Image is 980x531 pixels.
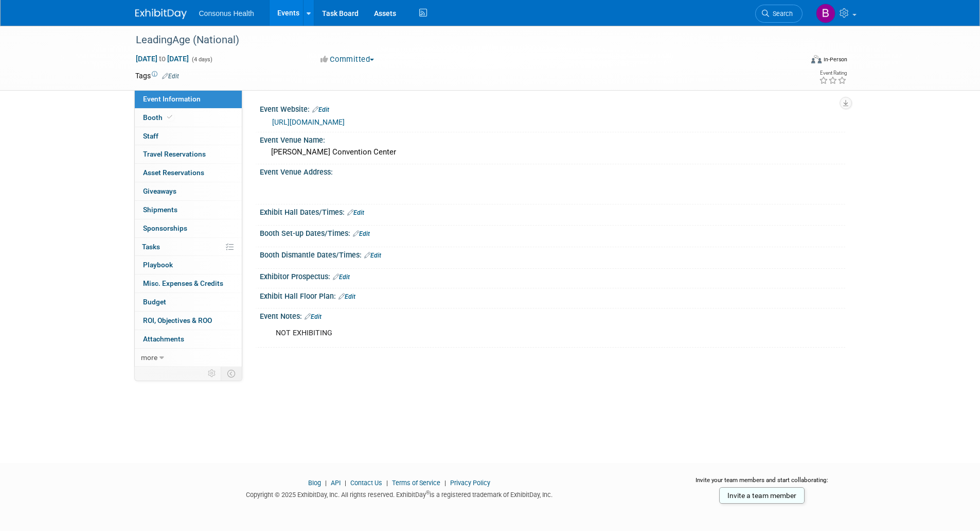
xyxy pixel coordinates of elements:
a: Search [755,5,803,23]
a: more [135,349,242,367]
div: Exhibit Hall Dates/Times: [260,204,845,218]
a: Tasks [135,238,242,256]
span: Consonus Health [199,9,254,18]
span: Tasks [142,243,160,251]
div: Event Rating [819,71,847,76]
a: Edit [353,230,370,237]
span: Booth [143,113,174,122]
div: LeadingAge (National) [132,31,787,49]
a: Edit [333,273,350,281]
a: Staff [135,127,242,145]
a: Invite a team member [719,487,805,504]
span: Staff [143,132,158,140]
a: Blog [308,479,321,487]
a: [URL][DOMAIN_NAME] [272,118,345,126]
a: Event Information [135,90,242,108]
sup: ® [426,490,430,495]
td: Tags [135,71,179,81]
div: Exhibitor Prospectus: [260,269,845,282]
div: Event Venue Name: [260,132,845,145]
a: Edit [312,106,329,113]
a: Asset Reservations [135,164,242,182]
img: ExhibitDay [135,9,187,19]
a: API [331,479,341,487]
span: ROI, Objectives & ROO [143,316,212,324]
div: NOT EXHIBITING [269,323,732,344]
td: Toggle Event Tabs [221,367,242,380]
span: to [157,55,167,63]
a: Shipments [135,201,242,219]
img: Bridget Crane [816,4,835,23]
a: Contact Us [350,479,382,487]
div: [PERSON_NAME] Convention Center [268,144,838,160]
span: Budget [143,298,166,306]
span: Playbook [143,261,173,269]
span: Giveaways [143,187,176,195]
div: Booth Dismantle Dates/Times: [260,247,845,261]
span: Shipments [143,205,177,214]
div: Copyright © 2025 ExhibitDay, Inc. All rights reserved. ExhibitDay is a registered trademark of Ex... [135,488,664,500]
div: Event Website: [260,101,845,115]
span: | [384,479,390,487]
a: Edit [347,209,364,216]
span: Attachments [143,335,184,343]
a: Budget [135,293,242,311]
img: Format-Inperson.png [811,55,822,63]
span: Travel Reservations [143,150,206,158]
span: | [323,479,329,487]
span: Misc. Expenses & Credits [143,279,223,287]
a: Attachments [135,330,242,348]
span: Event Information [143,95,201,103]
span: | [442,479,449,487]
a: Giveaways [135,182,242,200]
div: Event Format [742,54,848,69]
div: Event Venue Address: [260,164,845,177]
div: Event Notes: [260,309,845,322]
a: Misc. Expenses & Credits [135,275,242,293]
span: Search [769,10,793,18]
span: Sponsorships [143,224,187,232]
td: Personalize Event Tab Strip [203,367,221,380]
a: Sponsorships [135,219,242,237]
div: In-Person [823,56,847,63]
div: Invite your team members and start collaborating: [679,476,845,491]
div: Booth Set-up Dates/Times: [260,226,845,239]
span: | [342,479,349,487]
span: more [141,353,157,362]
a: Privacy Policy [450,479,490,487]
i: Booth reservation complete [167,114,172,120]
a: Edit [162,73,179,80]
a: Terms of Service [392,479,440,487]
a: ROI, Objectives & ROO [135,312,242,330]
div: Exhibit Hall Floor Plan: [260,288,845,302]
span: Asset Reservations [143,168,204,177]
button: Committed [317,54,378,65]
a: Booth [135,109,242,127]
a: Edit [338,293,355,300]
span: [DATE] [DATE] [135,54,189,63]
a: Travel Reservations [135,145,242,163]
a: Playbook [135,256,242,274]
a: Edit [305,313,322,320]
span: (4 days) [191,56,212,63]
a: Edit [364,252,381,259]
